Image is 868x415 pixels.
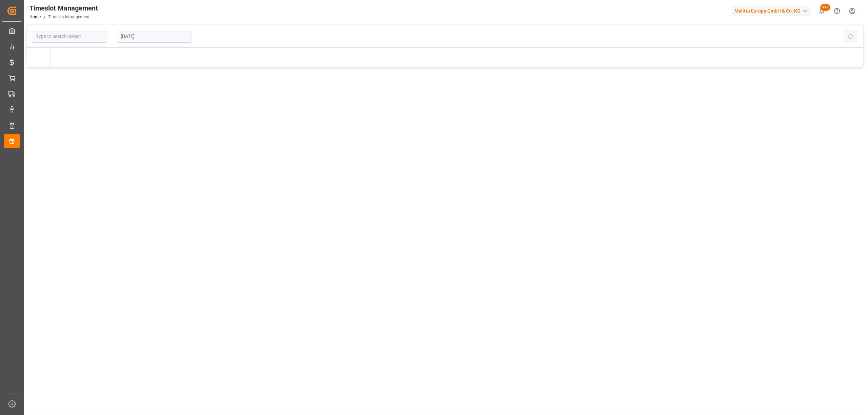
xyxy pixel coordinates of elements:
[29,3,98,13] div: Timeslot Management
[820,4,830,11] span: 99+
[29,15,41,19] a: Home
[117,30,192,43] input: DD-MM-YYYY
[732,4,814,17] button: Melitta Europa GmbH & Co. KG
[732,6,811,16] div: Melitta Europa GmbH & Co. KG
[814,3,829,19] button: show 100 new notifications
[32,30,107,43] input: Type to search/select
[829,3,845,19] button: Help Center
